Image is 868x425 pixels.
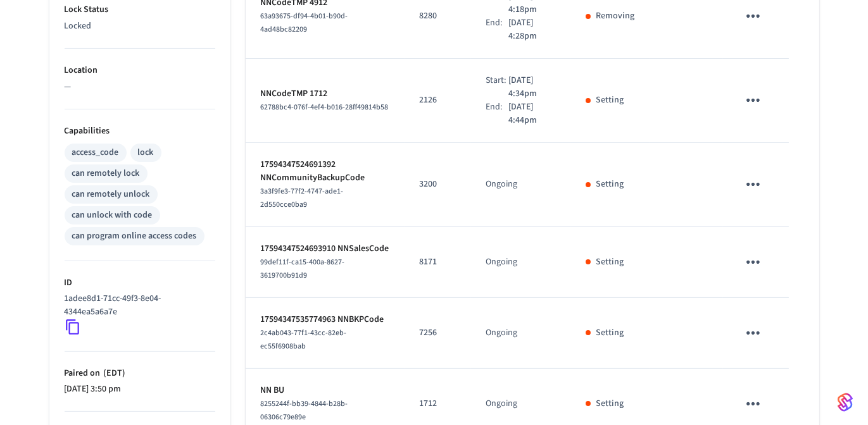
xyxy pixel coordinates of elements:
[596,94,624,107] p: Setting
[65,80,215,94] p: —
[261,158,389,185] p: 17594347524691392 NNCommunityBackupCode
[261,102,389,113] span: 62788bc4-076f-4ef4-b016-28ff49814b58
[65,276,215,290] p: ID
[486,16,509,43] div: End:
[508,74,555,101] p: [DATE] 4:34pm
[596,256,624,269] p: Setting
[261,313,389,326] p: 17594347535774963 NNBKPCode
[65,383,215,396] p: [DATE] 3:50 pm
[420,9,456,23] p: 8280
[261,87,389,101] p: NNCodeTMP 1712
[596,326,624,340] p: Setting
[486,74,509,101] div: Start:
[65,64,215,77] p: Location
[420,178,456,191] p: 3200
[596,9,634,23] p: Removing
[420,397,456,410] p: 1712
[261,11,348,35] span: 63a93675-df94-4b01-b90d-4ad48bc82209
[72,230,197,243] div: can program online access codes
[508,101,555,127] p: [DATE] 4:44pm
[261,257,345,281] span: 99def11f-ca15-400a-8627-3619700b91d9
[65,3,215,16] p: Lock Status
[471,227,571,298] td: Ongoing
[72,188,150,201] div: can remotely unlock
[261,398,348,422] span: 8255244f-bb39-4844-b28b-06306c79e89e
[596,178,624,191] p: Setting
[420,94,456,107] p: 2126
[596,397,624,410] p: Setting
[72,209,153,222] div: can unlock with code
[486,101,509,127] div: End:
[471,143,571,227] td: Ongoing
[65,292,210,319] p: 1adee8d1-71cc-49f3-8e04-4344ea5a6a7e
[508,16,555,43] p: [DATE] 4:28pm
[471,298,571,369] td: Ongoing
[138,146,154,159] div: lock
[65,125,215,138] p: Capabilities
[261,242,389,256] p: 17594347524693910 NNSalesCode
[65,367,215,380] p: Paired on
[101,367,125,379] span: ( EDT )
[65,20,215,33] p: Locked
[261,328,347,352] span: 2c4ab043-77f1-43cc-82eb-ec55f6908bab
[420,326,456,340] p: 7256
[261,186,344,210] span: 3a3f9fe3-77f2-4747-ade1-2d550cce0ba9
[261,384,389,397] p: NN BU
[72,146,119,159] div: access_code
[420,256,456,269] p: 8171
[72,167,140,180] div: can remotely lock
[838,392,853,412] img: SeamLogoGradient.69752ec5.svg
